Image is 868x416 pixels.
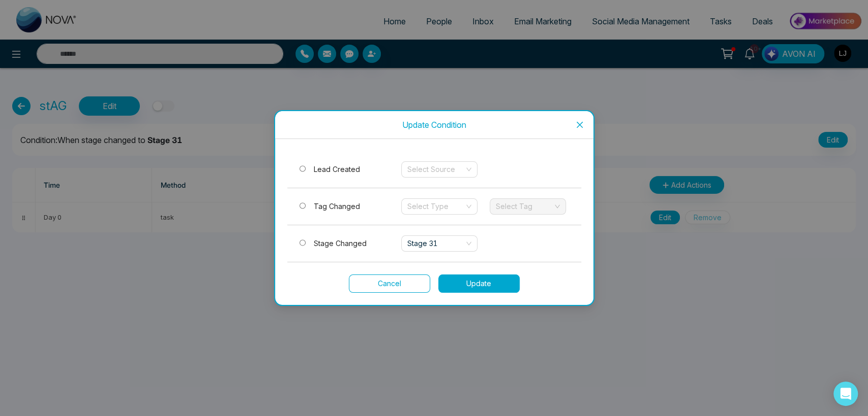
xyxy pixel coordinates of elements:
input: Lead Created [300,165,306,172]
span: close [576,121,584,129]
span: Tag Changed [314,202,360,211]
span: Lead Created [314,165,360,174]
div: Update Condition [287,119,581,130]
button: Update [438,274,520,293]
div: Open Intercom Messenger [833,382,858,406]
button: Cancel [349,274,430,293]
span: Stage Changed [314,239,367,248]
input: Tag Changed [300,202,306,209]
input: Stage Changed [300,239,306,246]
button: Close [566,111,593,138]
span: Stage 31 [407,236,471,251]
